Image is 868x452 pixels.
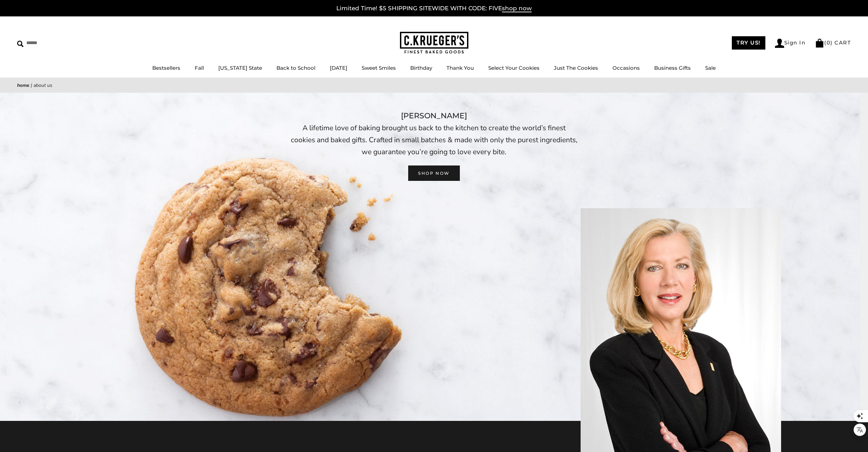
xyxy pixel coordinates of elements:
a: [DATE] [330,65,347,71]
a: Occasions [612,65,640,71]
span: shop now [502,5,532,12]
img: Search [17,41,24,47]
a: Business Gifts [654,65,691,71]
a: Bestsellers [152,65,180,71]
span: | [31,82,32,89]
a: [US_STATE] State [218,65,262,71]
img: C.KRUEGER'S [400,32,468,54]
span: About Us [34,82,52,89]
a: SHOP NOW [408,165,459,181]
a: Birthday [410,65,432,71]
a: (0) CART [815,39,851,46]
img: Bag [815,39,824,48]
span: 0 [827,39,831,46]
a: Fall [195,65,204,71]
a: Sign In [775,39,806,48]
a: Back to School [276,65,315,71]
a: Home [17,82,29,89]
a: Just The Cookies [554,65,598,71]
p: A lifetime love of baking brought us back to the kitchen to create the world’s finest cookies and... [290,122,578,158]
a: Thank You [446,65,474,71]
a: Sale [705,65,716,71]
a: Sweet Smiles [362,65,396,71]
nav: breadcrumbs [17,81,851,89]
input: Search [17,38,99,48]
img: Account [775,39,784,48]
a: Select Your Cookies [488,65,540,71]
a: Limited Time! $5 SHIPPING SITEWIDE WITH CODE: FIVEshop now [336,5,532,12]
a: TRY US! [732,36,765,50]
